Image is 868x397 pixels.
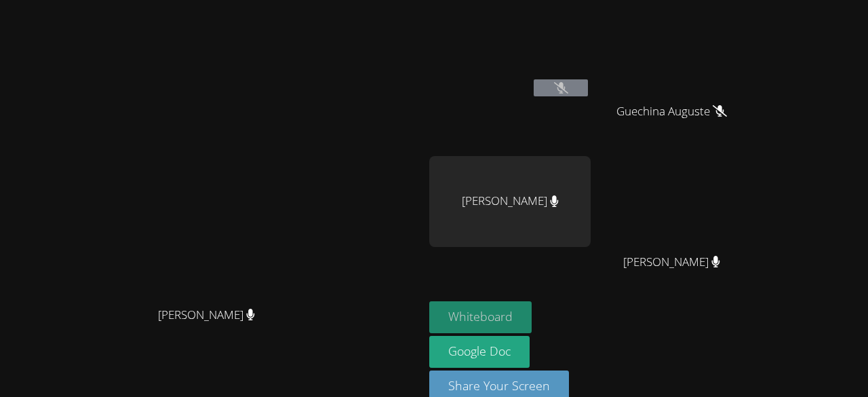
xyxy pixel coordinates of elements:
[616,102,727,121] span: Guechina Auguste
[623,252,720,272] span: [PERSON_NAME]
[158,305,255,325] span: [PERSON_NAME]
[429,336,530,368] a: Google Doc
[429,156,591,247] div: [PERSON_NAME]
[429,301,532,333] button: Whiteboard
